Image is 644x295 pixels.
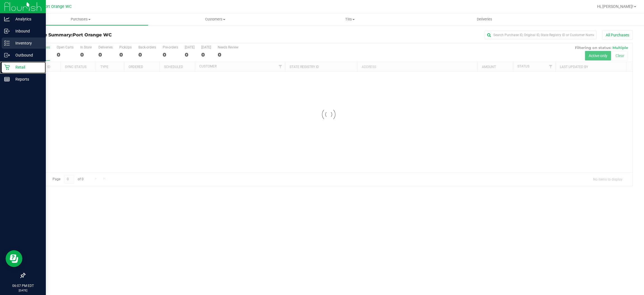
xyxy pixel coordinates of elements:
[283,13,417,25] a: Tills
[10,64,43,71] p: Retail
[283,17,417,22] span: Tills
[10,28,43,34] p: Inbound
[4,28,10,34] inline-svg: Inbound
[13,13,148,25] a: Purchases
[4,40,10,46] inline-svg: Inventory
[485,31,596,39] input: Search Purchase ID, Original ID, State Registry ID or Customer Name...
[3,283,43,288] p: 06:07 PM EDT
[597,4,633,9] span: Hi, [PERSON_NAME]!
[4,52,10,58] inline-svg: Outbound
[148,17,283,22] span: Customers
[469,17,500,22] span: Deliveries
[4,76,10,82] inline-svg: Reports
[10,76,43,83] p: Reports
[10,16,43,22] p: Analytics
[4,16,10,22] inline-svg: Analytics
[42,4,72,9] span: Port Orange WC
[73,32,112,38] span: Port Orange WC
[10,40,43,46] p: Inventory
[3,288,43,292] p: [DATE]
[4,64,10,70] inline-svg: Retail
[25,32,227,38] h3: Purchase Summary:
[602,30,633,40] button: All Purchases
[10,52,43,58] p: Outbound
[148,13,283,25] a: Customers
[13,17,148,22] span: Purchases
[6,250,22,267] iframe: Resource center
[417,13,552,25] a: Deliveries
